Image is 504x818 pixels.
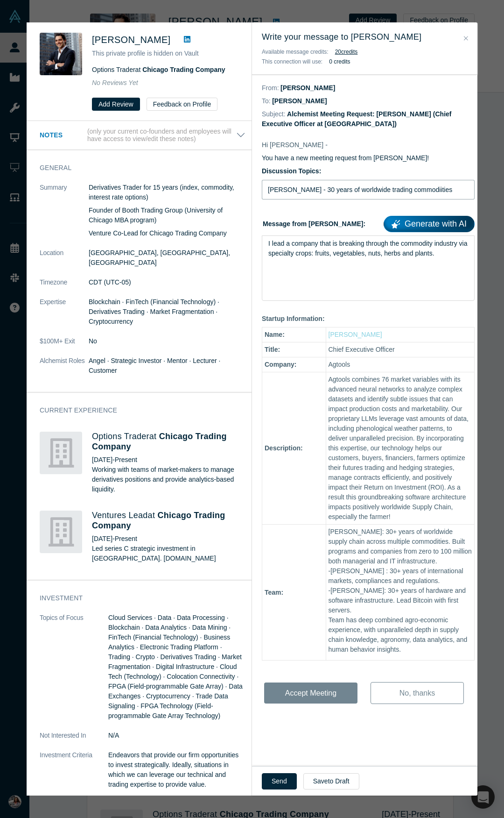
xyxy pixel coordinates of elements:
a: Generate with AI [384,216,475,232]
button: Feedback on Profile [147,98,218,111]
img: George Kalant's Profile Image [40,33,82,75]
span: Cloud Services · Data · Data Processing · Blockchain · Data Analytics · Data Mining · FinTech (Fi... [108,614,243,719]
img: Chicago Trading Company's Logo [40,432,82,474]
button: Send [262,773,297,790]
span: No Reviews Yet [92,79,138,86]
dt: To: [262,96,271,106]
dd: Angel · Strategic Investor · Mentor · Lecturer · Customer [89,356,245,376]
dd: No [89,336,245,346]
button: 20credits [335,47,358,57]
span: Options Trader at [92,66,225,73]
p: (only your current co-founders and employees will have access to view/edit these notes) [87,128,236,143]
label: Message from [PERSON_NAME]: [262,213,475,232]
button: Saveto Draft [303,773,359,790]
div: [DATE] - Present [92,534,245,544]
dt: Not Interested In [40,731,108,750]
dt: From: [262,83,279,93]
p: Hi [PERSON_NAME] - [262,140,475,150]
dt: Alchemist Roles [40,356,89,385]
a: Chicago Trading Company [92,432,227,451]
p: Derivatives Trader for 15 years (index, commodity, interest rate options) [89,183,245,202]
dt: Location [40,248,89,277]
p: Endeavors that provide our firm opportunities to invest strategically. Ideally, situations in whi... [108,750,245,790]
div: rdw-wrapper [262,235,475,301]
dt: Investment Criteria [40,750,108,799]
button: Add Review [92,98,140,111]
span: I lead a company that is breaking through the commodity industry via specialty crops: fruits, veg... [268,240,469,257]
dt: Summary [40,183,89,248]
div: [DATE] - Present [92,455,245,465]
b: 0 credits [329,58,350,65]
dt: Topics of Focus [40,613,108,731]
dd: [GEOGRAPHIC_DATA], [GEOGRAPHIC_DATA], [GEOGRAPHIC_DATA] [89,248,245,268]
img: Chicago Trading Company's Logo [40,511,82,553]
dd: [PERSON_NAME] [280,84,335,92]
dt: Subject: [262,109,286,119]
p: Working with teams of market-makers to manage derivatives positions and provide analytics-based l... [92,465,245,494]
button: Notes (only your current co-founders and employees will have access to view/edit these notes) [40,128,245,143]
h3: Current Experience [40,405,232,415]
a: Chicago Trading Company [142,66,225,73]
h4: Ventures Lead at [92,511,245,531]
p: Founder of Booth Trading Group (University of Chicago MBA program) [89,206,245,225]
button: Close [461,33,471,44]
p: This private profile is hidden on Vault [92,49,238,58]
label: Discussion Topics: [262,166,475,176]
dd: CDT (UTC-05) [89,277,245,287]
p: Venture Co-Lead for Chicago Trading Company [89,228,245,238]
a: Chicago Trading Company [92,511,225,530]
span: Available message credits: [262,49,329,55]
h4: Options Trader at [92,432,245,452]
dt: Expertise [40,297,89,336]
dd: [PERSON_NAME] [272,97,327,105]
dt: Timezone [40,277,89,297]
h3: Write your message to [PERSON_NAME] [262,31,468,43]
h3: General [40,163,232,173]
span: Blockchain · FinTech (Financial Technology) · Derivatives Trading · Market Fragmentation · Crypto... [89,298,219,325]
p: You have a new meeting request from [PERSON_NAME]! [262,153,475,163]
div: rdw-editor [268,239,469,258]
dd: N/A [108,731,245,740]
h3: Notes [40,130,85,140]
span: [PERSON_NAME] [92,35,170,45]
dt: $100M+ Exit [40,336,89,356]
h3: Investment [40,593,232,603]
p: Led series C strategic investment in [GEOGRAPHIC_DATA]. [DOMAIN_NAME] [92,544,245,563]
span: This connection will use: [262,58,322,65]
dd: Alchemist Meeting Request: [PERSON_NAME] (Chief Executive Officer at [GEOGRAPHIC_DATA]) [262,110,451,128]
